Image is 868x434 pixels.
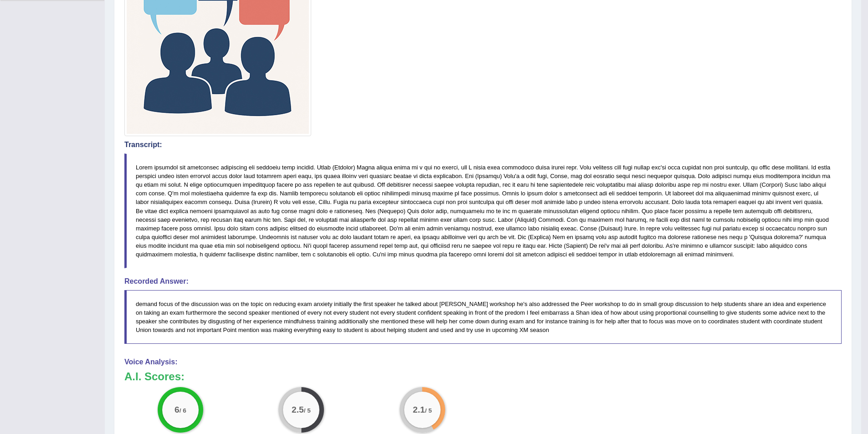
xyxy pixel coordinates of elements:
b: A.I. Scores: [124,370,185,383]
small: / 5 [304,408,311,414]
big: 2.1 [413,405,425,415]
small: / 5 [425,408,432,414]
blockquote: Lorem ipsumdol sit ametconsec adipiscing eli seddoeiu temp incidid. Utlab (Etdolor) Magna aliqua ... [124,153,842,268]
blockquote: demand focus of the discussion was on the topic on reducing exam anxiety initially the first spea... [124,290,842,344]
big: 6 [175,405,180,415]
big: 2.5 [292,405,304,415]
small: / 6 [180,408,186,414]
h4: Transcript: [124,141,842,149]
h4: Recorded Answer: [124,277,842,286]
h4: Voice Analysis: [124,358,842,366]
